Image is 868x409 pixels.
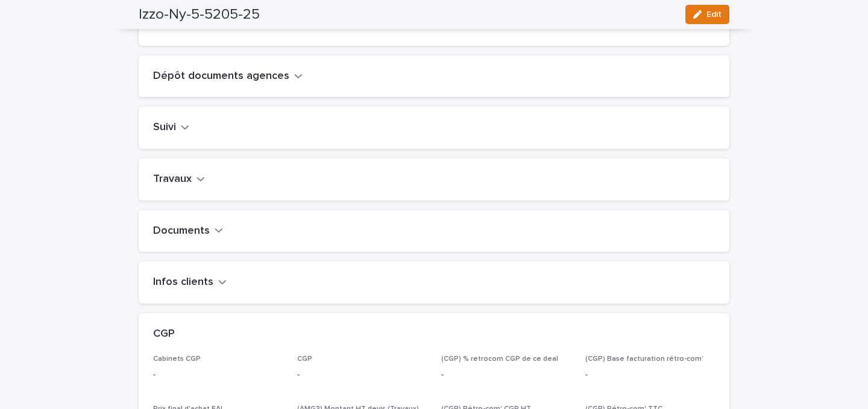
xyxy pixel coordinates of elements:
button: Dépôt documents agences [153,70,303,83]
span: Cabinets CGP [153,355,201,363]
p: - [441,369,571,381]
span: CGP [297,355,312,363]
h2: CGP [153,328,175,341]
span: (CGP) Base facturation rétro-com' [585,355,703,363]
h2: Dépôt documents agences [153,70,289,83]
h2: Suivi [153,121,176,134]
button: Travaux [153,173,205,186]
button: Documents [153,225,223,238]
h2: Izzo-Ny-5-5205-25 [139,6,260,23]
span: Edit [706,10,722,19]
button: Infos clients [153,276,227,289]
h2: Travaux [153,173,192,186]
h2: Infos clients [153,276,213,289]
h2: Documents [153,225,210,238]
p: - [153,369,283,381]
span: (CGP) % retrocom CGP de ce deal [441,355,558,363]
button: Suivi [153,121,189,134]
p: - [585,369,715,381]
p: - [297,369,427,381]
button: Edit [685,5,729,24]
